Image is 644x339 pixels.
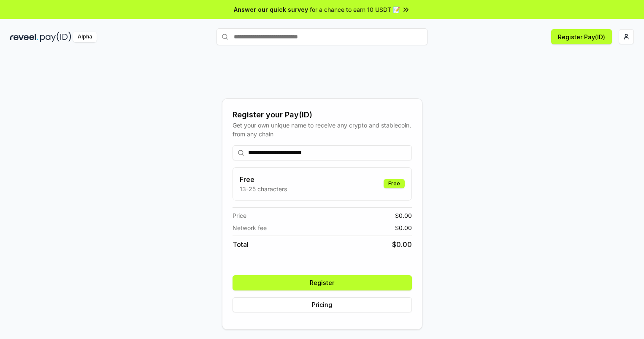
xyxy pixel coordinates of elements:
[233,121,412,138] div: Get your own unique name to receive any crypto and stablecoin, from any chain
[40,32,71,42] img: pay_id
[395,211,412,220] span: $ 0.00
[384,179,405,188] div: Free
[233,239,249,250] span: Total
[310,5,400,14] span: for a chance to earn 10 USDT 📝
[233,297,412,312] button: Pricing
[392,239,412,250] span: $ 0.00
[395,223,412,232] span: $ 0.00
[233,223,267,232] span: Network fee
[240,184,287,193] p: 13-25 characters
[233,211,246,220] span: Price
[233,109,412,121] div: Register your Pay(ID)
[551,29,612,44] button: Register Pay(ID)
[240,174,287,184] h3: Free
[73,32,97,42] div: Alpha
[233,275,412,290] button: Register
[234,5,308,14] span: Answer our quick survey
[10,32,38,42] img: reveel_dark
